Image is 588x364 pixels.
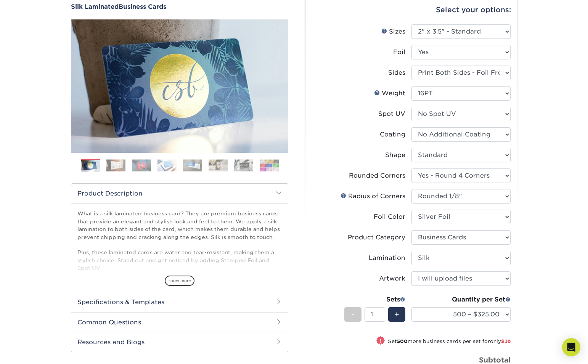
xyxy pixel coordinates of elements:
h1: Business Cards [71,3,288,10]
div: Radius of Corners [341,192,405,201]
div: Artwork [379,274,405,283]
div: Product Category [348,233,405,242]
h2: Product Description [71,184,288,203]
div: Quantity per Set [411,295,511,304]
div: Sides [388,68,405,77]
a: Silk LaminatedBusiness Cards [71,3,288,10]
span: only [490,338,511,344]
h2: Specifications & Templates [71,292,288,312]
strong: Subtotal [479,356,511,364]
div: Coating [380,130,405,139]
img: Business Cards 08 [260,159,279,171]
h2: Resources and Blogs [71,332,288,352]
div: Sizes [381,27,405,36]
div: Foil [393,48,405,57]
div: Foil Color [374,212,405,221]
div: Rounded Corners [349,171,405,180]
img: Business Cards 03 [132,159,151,171]
strong: 500 [397,338,408,344]
div: Shape [385,151,405,160]
span: Silk Laminated [71,3,119,10]
div: Spot UV [378,109,405,119]
img: Business Cards 02 [106,159,125,171]
div: Open Intercom Messenger [562,338,580,356]
span: show more [165,276,194,286]
small: Get more business cards per set for [387,338,511,346]
img: Business Cards 04 [157,159,177,171]
img: Business Cards 06 [209,159,228,171]
span: - [351,309,355,320]
div: Sets [344,295,405,304]
span: ! [380,337,382,345]
img: Business Cards 01 [81,156,100,175]
div: Lamination [369,253,405,263]
img: Business Cards 07 [234,159,253,171]
p: What is a silk laminated business card? They are premium business cards that provide an elegant a... [77,210,282,334]
img: Business Cards 05 [183,159,202,171]
span: + [394,309,399,320]
div: Weight [374,89,405,98]
span: $38 [501,338,511,344]
h2: Common Questions [71,312,288,332]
